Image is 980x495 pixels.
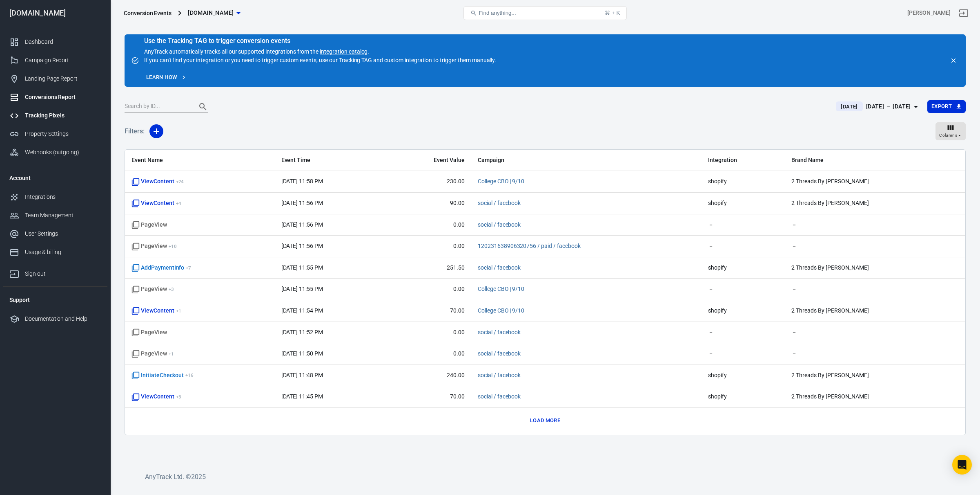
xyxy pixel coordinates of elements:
[144,37,496,45] div: Use the Tracking TAG to trigger conversion events
[25,38,101,46] div: Dashboard
[478,242,581,250] span: 120231638906320756 / paid / facebook
[708,242,778,250] span: －
[390,393,465,401] span: 70.00
[708,350,778,358] span: －
[954,3,973,23] a: Sign out
[478,372,521,378] a: social / facebook
[478,221,521,228] a: social / facebook
[791,156,906,164] span: Brand Name
[125,118,145,144] h5: Filters:
[708,178,778,186] span: shopify
[25,111,101,120] div: Tracking Pixels
[25,248,101,256] div: Usage & billing
[478,350,521,357] a: social / facebook
[390,199,465,207] span: 90.00
[145,472,757,482] h6: AnyTrack Ltd. © 2025
[3,88,107,106] a: Conversions Report
[25,56,101,65] div: Campaign Report
[939,132,957,139] span: Columns
[390,178,465,186] span: 230.00
[131,178,184,186] span: ViewContent
[708,307,778,315] span: shopify
[791,221,906,229] span: －
[131,307,181,315] span: ViewContent
[131,199,181,207] span: ViewContent
[837,103,861,111] span: [DATE]
[390,350,465,358] span: 0.00
[281,156,377,164] span: Event Time
[281,243,323,249] time: 2025-10-02T23:56:02-05:00
[390,328,465,337] span: 0.00
[390,371,465,380] span: 240.00
[281,178,323,184] time: 2025-10-02T23:58:54-05:00
[791,350,906,358] span: －
[3,168,107,188] li: Account
[3,143,107,162] a: Webhooks (outgoing)
[25,270,101,278] div: Sign out
[131,328,167,337] span: Standard event name
[176,200,181,206] sup: + 4
[791,285,906,293] span: －
[390,242,465,250] span: 0.00
[131,264,191,272] span: AddPaymentInfo
[791,393,906,401] span: 2 Threads By [PERSON_NAME]
[478,371,521,380] span: social / facebook
[791,328,906,337] span: －
[390,307,465,315] span: 70.00
[478,307,524,315] span: College CBO | 9/10
[478,200,521,206] a: social / facebook
[791,242,906,250] span: －
[708,199,778,207] span: shopify
[176,394,181,400] sup: + 3
[3,243,107,261] a: Usage & billing
[3,106,107,125] a: Tracking Pixels
[478,285,524,293] span: College CBO | 9/10
[3,206,107,225] a: Team Management
[3,9,107,17] div: [DOMAIN_NAME]
[281,200,323,206] time: 2025-10-02T23:56:27-05:00
[125,101,190,112] input: Search by ID...
[281,286,323,292] time: 2025-10-02T23:55:15-05:00
[25,130,101,138] div: Property Settings
[169,243,177,249] sup: + 10
[390,221,465,229] span: 0.00
[478,264,521,271] a: social / facebook
[478,393,521,401] span: social / facebook
[935,122,966,140] button: Columns
[176,179,184,184] sup: + 24
[124,9,171,17] div: Conversion Events
[185,5,243,20] button: [DOMAIN_NAME]
[144,71,189,84] a: Learn how
[25,193,101,201] div: Integrations
[478,328,521,337] span: social / facebook
[390,264,465,272] span: 251.50
[131,371,194,380] span: InitiateCheckout
[791,264,906,272] span: 2 Threads By [PERSON_NAME]
[829,100,927,113] button: [DATE][DATE] － [DATE]
[907,9,951,17] div: Account id: GO1HsbMZ
[708,328,778,337] span: －
[169,286,174,292] sup: + 3
[131,393,181,401] span: ViewContent
[708,156,778,164] span: Integration
[25,229,101,238] div: User Settings
[791,199,906,207] span: 2 Threads By [PERSON_NAME]
[478,286,524,292] a: College CBO | 9/10
[3,33,107,51] a: Dashboard
[3,125,107,143] a: Property Settings
[25,148,101,157] div: Webhooks (outgoing)
[478,393,521,400] a: social / facebook
[281,221,323,228] time: 2025-10-02T23:56:07-05:00
[952,455,972,475] div: Open Intercom Messenger
[25,93,101,101] div: Conversions Report
[478,329,521,335] a: social / facebook
[866,101,911,112] div: [DATE] － [DATE]
[791,307,906,315] span: 2 Threads By [PERSON_NAME]
[478,178,524,186] span: College CBO | 9/10
[3,188,107,206] a: Integrations
[3,51,107,70] a: Campaign Report
[478,199,521,207] span: social / facebook
[193,97,213,117] button: Search
[479,10,516,16] span: Find anything...
[948,55,959,66] button: close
